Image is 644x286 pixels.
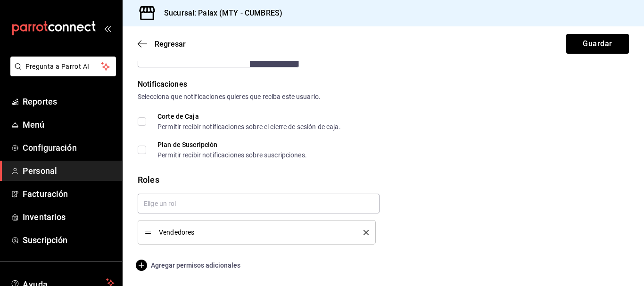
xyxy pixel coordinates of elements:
[23,95,115,108] span: Reportes
[157,8,282,19] h3: Sucursal: Palax (MTY - CUMBRES)
[157,141,307,148] div: Plan de Suscripción
[155,40,186,49] span: Regresar
[23,234,115,246] span: Suscripción
[23,118,115,131] span: Menú
[159,229,349,236] span: Vendedores
[157,152,307,158] div: Permitir recibir notificaciones sobre suscripciones.
[25,62,101,72] span: Pregunta a Parrot AI
[138,79,629,90] div: Notificaciones
[23,188,115,200] span: Facturación
[357,230,369,235] button: delete
[138,194,380,213] input: Elige un rol
[10,57,116,76] button: Pregunta a Parrot AI
[138,260,240,271] button: Agregar permisos adicionales
[157,123,341,130] div: Permitir recibir notificaciones sobre el cierre de sesión de caja.
[7,68,116,78] a: Pregunta a Parrot AI
[138,173,629,186] div: Roles
[157,113,341,120] div: Corte de Caja
[104,25,111,32] button: open_drawer_menu
[566,34,629,54] button: Guardar
[23,211,115,223] span: Inventarios
[23,141,115,154] span: Configuración
[23,164,115,177] span: Personal
[138,92,629,102] div: Selecciona que notificaciones quieres que reciba este usuario.
[138,40,186,49] button: Regresar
